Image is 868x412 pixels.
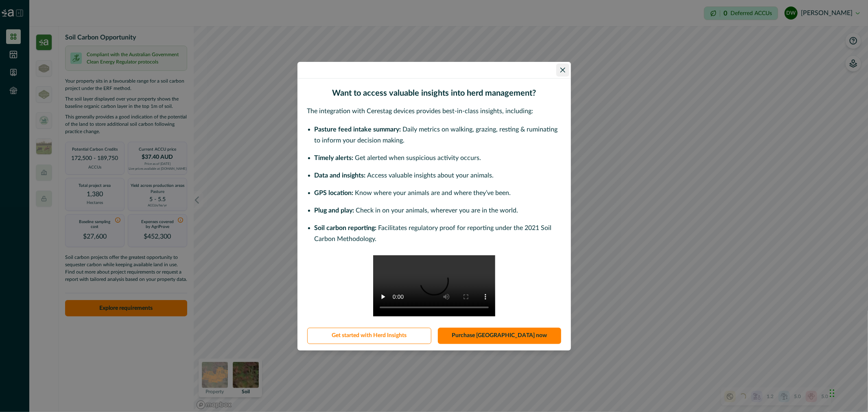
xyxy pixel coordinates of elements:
[315,225,552,242] span: Facilitates regulatory proof for reporting under the 2021 Soil Carbon Methodology.
[315,207,354,214] span: Plug and play:
[438,328,561,344] a: Purchase [GEOGRAPHIC_DATA] now
[315,126,401,133] span: Pasture feed intake summary:
[315,155,354,161] span: Timely alerts:
[315,225,377,231] span: Soil carbon reporting:
[315,190,354,196] span: GPS location:
[315,126,558,144] span: Daily metrics on walking, grazing, resting & ruminating to inform your decision making.
[307,88,561,98] h2: Want to access valuable insights into herd management?
[307,106,561,116] p: The integration with Cerestag devices provides best-in-class insights, including:
[830,381,835,405] div: Drag
[827,373,868,412] iframe: Chat Widget
[556,64,569,77] button: Close
[356,207,518,214] span: Check in on your animals, wherever you are in the world.
[355,190,511,196] span: Know where your animals are and where they’ve been.
[367,172,494,179] span: Access valuable insights about your animals.
[307,328,431,344] button: Get started with Herd Insights
[315,172,366,179] span: Data and insights:
[355,155,481,161] span: Get alerted when suspicious activity occurs.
